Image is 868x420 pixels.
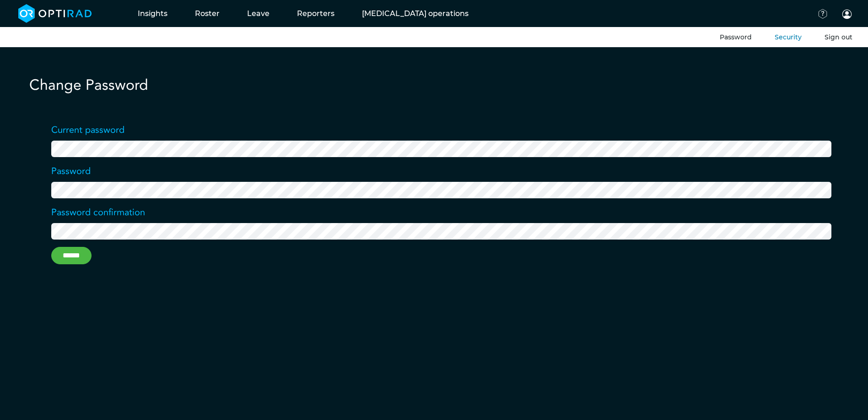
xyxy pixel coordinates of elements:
label: Current password [51,123,124,137]
label: Password [51,164,91,178]
label: Password confirmation [51,206,145,219]
button: Sign out [825,33,852,42]
a: Password [720,33,752,41]
a: Security [775,33,802,41]
img: brand-opti-rad-logos-blue-and-white-d2f68631ba2948856bd03f2d395fb146ddc8fb01b4b6e9315ea85fa773367... [18,4,92,23]
h1: Change Password [29,76,853,94]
